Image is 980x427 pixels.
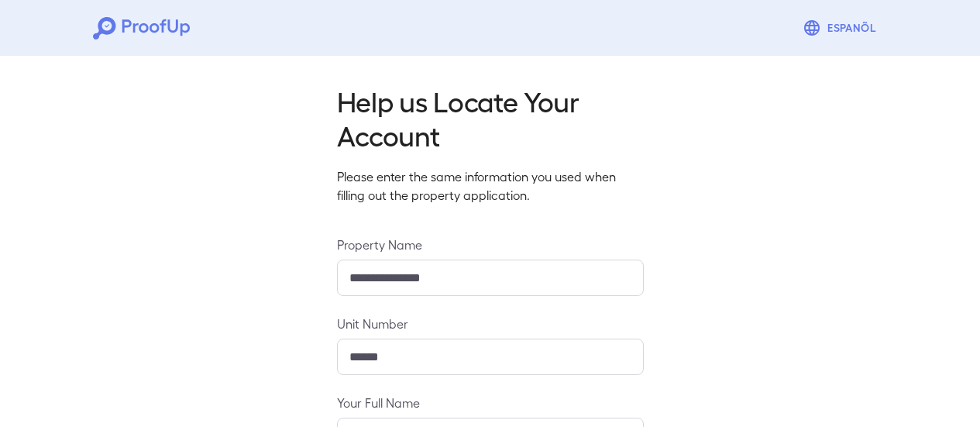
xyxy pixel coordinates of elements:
label: Your Full Name [337,394,644,412]
p: Please enter the same information you used when filling out the property application. [337,167,644,205]
button: Espanõl [796,12,887,43]
label: Property Name [337,236,644,253]
h2: Help us Locate Your Account [337,84,644,152]
label: Unit Number [337,315,644,332]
